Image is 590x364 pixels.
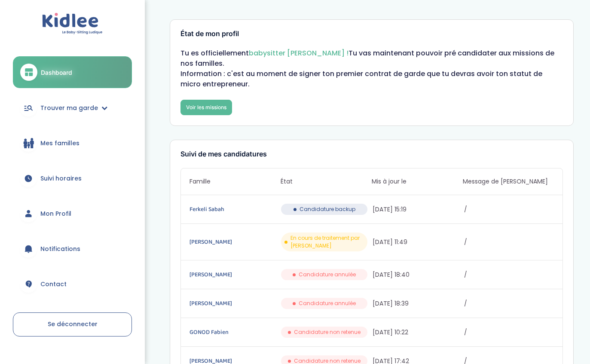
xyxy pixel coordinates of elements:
[42,13,103,35] img: logo.svg
[40,104,98,113] span: Trouver ma garde
[180,30,563,38] h3: État de mon profil
[180,69,563,89] p: Information : c'est au moment de signer ton premier contrat de garde que tu devras avoir ton stat...
[373,270,462,279] span: [DATE] 18:40
[180,150,563,158] h3: Suivi de mes candidatures
[13,56,132,88] a: Dashboard
[373,205,462,214] span: [DATE] 15:19
[464,238,554,247] span: /
[13,163,132,194] a: Suivi horaires
[40,174,82,183] span: Suivi horaires
[13,128,132,159] a: Mes familles
[190,299,279,308] a: [PERSON_NAME]
[13,92,132,123] a: Trouver ma garde
[180,100,232,115] a: Voir les missions
[299,271,356,278] span: Candidature annulée
[190,270,279,279] a: [PERSON_NAME]
[180,48,563,69] p: Tu es officiellement Tu vas maintenant pouvoir pré candidater aux missions de nos familles.
[281,177,372,186] span: État
[48,320,98,328] span: Se déconnecter
[190,237,279,247] a: [PERSON_NAME]
[299,300,356,307] span: Candidature annulée
[13,312,132,336] a: Se déconnecter
[190,327,279,337] a: GONOD Fabien
[373,238,462,247] span: [DATE] 11:49
[290,234,364,250] span: En cours de traitement par [PERSON_NAME]
[300,205,355,213] span: Candidature backup
[40,280,67,289] span: Contact
[464,205,554,214] span: /
[40,245,80,254] span: Notifications
[464,270,554,279] span: /
[13,233,132,264] a: Notifications
[464,299,554,308] span: /
[294,328,361,336] span: Candidature non retenue
[463,177,554,186] span: Message de [PERSON_NAME]
[190,205,279,214] a: Ferkeli Sabah
[40,209,71,218] span: Mon Profil
[464,328,554,337] span: /
[41,68,72,77] span: Dashboard
[373,328,462,337] span: [DATE] 10:22
[13,269,132,300] a: Contact
[13,198,132,229] a: Mon Profil
[40,139,79,148] span: Mes familles
[190,177,281,186] span: Famille
[249,48,348,58] span: babysitter [PERSON_NAME] !
[373,299,462,308] span: [DATE] 18:39
[372,177,463,186] span: Mis à jour le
